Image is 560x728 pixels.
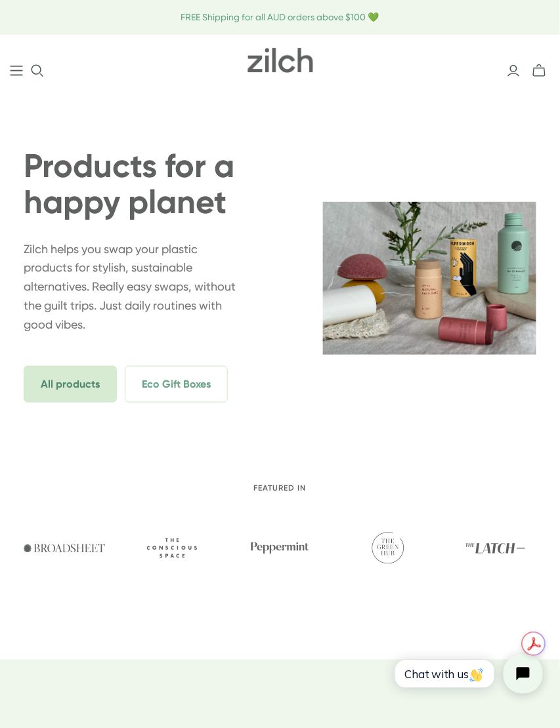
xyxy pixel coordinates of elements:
[31,64,44,77] button: Open search
[24,240,237,334] p: Zilch helps you swap your plastic products for stylish, sustainable alternatives. Really easy swa...
[24,366,117,403] span: All products
[125,366,228,403] span: Eco Gift Boxes
[24,485,536,493] h2: Featured in
[20,10,540,24] span: FREE Shipping for all AUD orders above $100 💚
[507,64,521,78] a: Login
[24,378,122,390] a: All products
[24,148,237,220] h1: Products for a happy planet
[248,48,313,73] img: Zilch has done the hard yards and handpicked the best ethical and sustainable products for you an...
[381,643,554,705] iframe: Tidio Chat
[125,378,228,390] a: Eco Gift Boxes
[528,64,550,78] button: mini-cart-toggle
[323,202,536,355] img: zilch-hero-home-2.webp
[10,64,23,77] a: Main menu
